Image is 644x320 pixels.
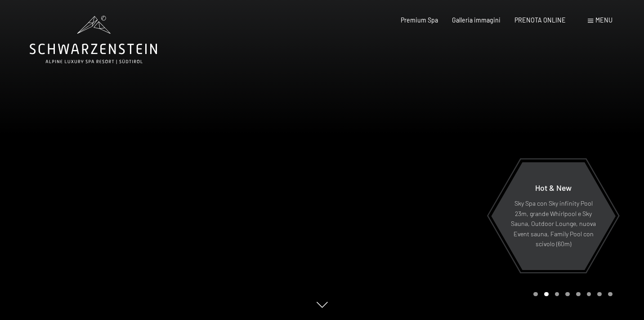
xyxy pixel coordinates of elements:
[514,16,566,24] a: PRENOTA ONLINE
[544,292,549,297] div: Carousel Page 2 (Current Slide)
[401,16,438,24] a: Premium Spa
[608,292,613,297] div: Carousel Page 8
[533,292,538,297] div: Carousel Page 1
[595,16,613,24] span: Menu
[587,292,591,297] div: Carousel Page 6
[597,292,602,297] div: Carousel Page 7
[510,198,596,249] p: Sky Spa con Sky infinity Pool 23m, grande Whirlpool e Sky Sauna, Outdoor Lounge, nuova Event saun...
[535,183,572,193] span: Hot & New
[555,292,559,297] div: Carousel Page 3
[452,16,501,24] a: Galleria immagini
[576,292,581,297] div: Carousel Page 5
[530,292,612,297] div: Carousel Pagination
[491,162,616,270] a: Hot & New Sky Spa con Sky infinity Pool 23m, grande Whirlpool e Sky Sauna, Outdoor Lounge, nuova ...
[565,292,570,297] div: Carousel Page 4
